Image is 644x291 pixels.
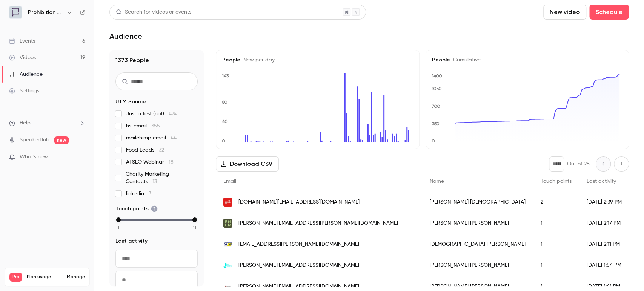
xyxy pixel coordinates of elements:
[422,234,533,255] div: [DEMOGRAPHIC_DATA] [PERSON_NAME]
[422,191,533,213] div: [PERSON_NAME] [DEMOGRAPHIC_DATA]
[151,123,160,129] span: 355
[9,6,22,18] img: Prohibition PR
[533,213,579,234] div: 1
[54,136,69,144] span: new
[76,154,85,161] iframe: Noticeable Trigger
[422,255,533,276] div: [PERSON_NAME] [PERSON_NAME]
[432,104,440,109] text: 700
[9,70,43,78] div: Audience
[450,57,481,63] span: Cumulative
[116,8,191,16] div: Search for videos or events
[20,119,31,127] span: Help
[118,224,119,231] span: 1
[222,119,228,124] text: 40
[192,217,197,222] div: max
[152,179,157,184] span: 13
[223,198,232,207] img: strath.ac.uk
[422,213,533,234] div: [PERSON_NAME] [PERSON_NAME]
[115,56,198,65] h1: 1373 People
[109,32,142,41] h1: Audience
[222,56,413,64] h5: People
[27,274,62,280] span: Plan usage
[533,191,579,213] div: 2
[126,170,198,185] span: Charity Marketing Contacts
[223,240,232,249] img: alliedvehicles.co.uk
[126,134,177,142] span: mailchimp email
[126,146,164,154] span: Food Leads
[579,234,633,255] div: [DATE] 2:11 PM
[171,135,177,141] span: 44
[216,156,279,172] button: Download CSV
[432,86,442,91] text: 1050
[543,5,586,20] button: New video
[126,110,177,118] span: Just a test (not)
[169,159,174,165] span: 18
[567,160,590,168] p: Out of 28
[20,153,48,161] span: What's new
[589,5,629,20] button: Schedule
[20,136,49,144] a: SpeakerHub
[115,98,146,106] span: UTM Source
[222,73,229,78] text: 143
[432,138,435,144] text: 0
[115,205,158,213] span: Touch points
[9,273,22,282] span: Pro
[223,261,232,270] img: emcancertrust.org
[533,234,579,255] div: 1
[223,179,236,184] span: Email
[193,224,196,231] span: 11
[432,121,440,126] text: 350
[541,179,572,184] span: Touch points
[126,158,174,166] span: AI SEO Webinar
[126,122,160,130] span: hs_email
[222,138,225,144] text: 0
[533,255,579,276] div: 1
[9,87,39,95] div: Settings
[149,191,151,196] span: 3
[587,179,616,184] span: Last activity
[430,179,444,184] span: Name
[67,274,85,280] a: Manage
[28,9,63,16] h6: Prohibition PR
[579,191,633,213] div: [DATE] 2:39 PM
[579,213,633,234] div: [DATE] 2:17 PM
[432,56,623,64] h5: People
[238,262,359,270] span: [PERSON_NAME][EMAIL_ADDRESS][DOMAIN_NAME]
[238,283,359,291] span: [PERSON_NAME][EMAIL_ADDRESS][DOMAIN_NAME]
[238,219,398,227] span: [PERSON_NAME][EMAIL_ADDRESS][PERSON_NAME][DOMAIN_NAME]
[579,255,633,276] div: [DATE] 1:54 PM
[222,100,227,105] text: 80
[238,198,360,206] span: [DOMAIN_NAME][EMAIL_ADDRESS][DOMAIN_NAME]
[238,240,359,248] span: [EMAIL_ADDRESS][PERSON_NAME][DOMAIN_NAME]
[115,237,148,245] span: Last activity
[9,119,85,127] li: help-dropdown-opener
[159,147,164,153] span: 32
[240,57,275,63] span: New per day
[9,54,36,61] div: Videos
[223,282,232,291] img: leedstrinity.ac.uk
[126,190,151,198] span: linkedin
[614,156,629,172] button: Next page
[169,111,177,116] span: 474
[223,219,232,228] img: rnid.org.uk
[432,73,442,78] text: 1400
[9,37,35,45] div: Events
[116,217,121,222] div: min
